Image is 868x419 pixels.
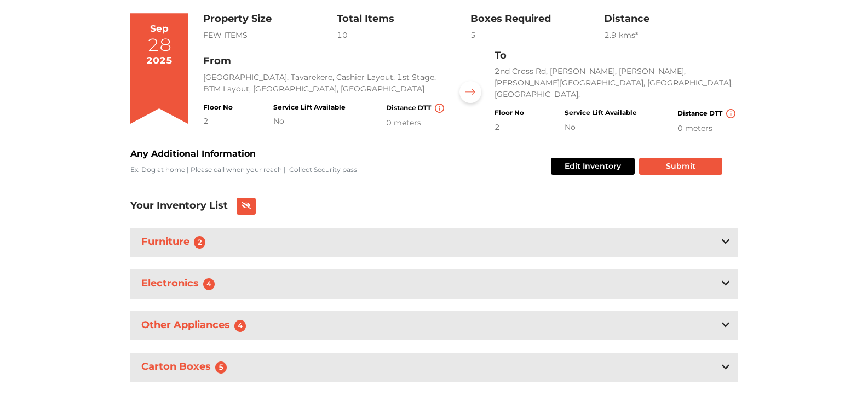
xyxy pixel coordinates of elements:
[273,116,346,127] div: No
[470,30,604,41] div: 5
[147,36,171,54] div: 28
[150,22,169,36] div: Sep
[215,361,227,374] span: 5
[139,317,253,334] h3: Other Appliances
[203,30,337,41] div: FEW ITEMS
[337,30,470,41] div: 10
[139,275,222,292] h3: Electronics
[130,148,256,159] b: Any Additional Information
[565,122,637,133] div: No
[203,104,233,111] h4: Floor No
[146,54,173,68] div: 2025
[203,116,233,127] div: 2
[639,158,722,175] button: Submit
[677,123,738,134] div: 0 meters
[130,200,228,212] h3: Your Inventory List
[495,122,524,133] div: 2
[495,66,738,100] p: 2nd Cross Rd, [PERSON_NAME], [PERSON_NAME], [PERSON_NAME][GEOGRAPHIC_DATA], [GEOGRAPHIC_DATA], [G...
[234,320,246,332] span: 4
[604,30,738,41] div: 2.9 km s*
[273,104,346,111] h4: Service Lift Available
[604,13,738,25] h3: Distance
[386,117,446,129] div: 0 meters
[139,359,234,376] h3: Carton Boxes
[203,13,337,25] h3: Property Size
[203,55,446,67] h3: From
[386,104,446,113] h4: Distance DTT
[203,278,215,290] span: 4
[677,109,738,118] h4: Distance DTT
[470,13,604,25] h3: Boxes Required
[194,236,206,248] span: 2
[337,13,470,25] h3: Total Items
[139,234,212,251] h3: Furniture
[495,50,738,62] h3: To
[495,109,524,117] h4: Floor No
[203,72,446,95] p: [GEOGRAPHIC_DATA], Tavarekere, Cashier Layout, 1st Stage, BTM Layout, [GEOGRAPHIC_DATA], [GEOGRAP...
[565,109,637,117] h4: Service Lift Available
[551,158,635,175] button: Edit Inventory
